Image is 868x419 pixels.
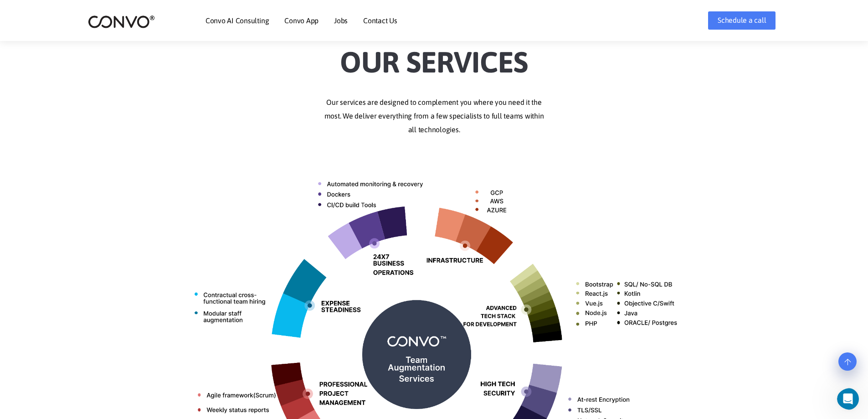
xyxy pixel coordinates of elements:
[205,17,269,24] a: Convo AI Consulting
[181,96,687,137] p: Our services are designed to complement you where you need it the most. We deliver everything fro...
[708,11,776,30] a: Schedule a call
[334,17,348,24] a: Jobs
[181,31,687,82] h2: Our Services
[88,15,155,29] img: logo_2.png
[284,17,318,24] a: Convo App
[837,388,865,410] iframe: Intercom live chat
[363,17,397,24] a: Contact Us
